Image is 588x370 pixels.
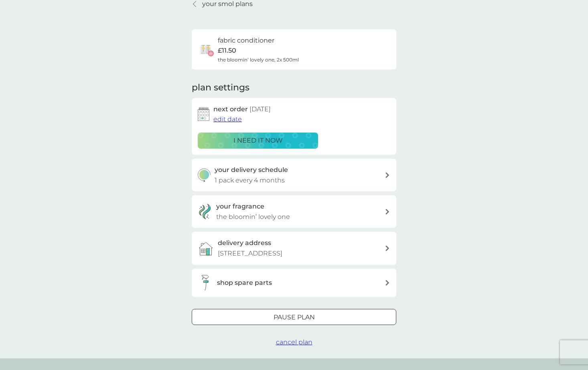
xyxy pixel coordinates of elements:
a: delivery address[STREET_ADDRESS] [192,232,396,264]
h3: delivery address [218,238,271,248]
span: the bloomin’ lovely one, 2x 500ml [218,56,299,63]
span: edit date [213,115,242,123]
h3: shop spare parts [217,278,272,288]
button: shop spare parts [192,269,396,297]
button: cancel plan [276,337,312,348]
h3: your fragrance [216,201,264,212]
button: edit date [213,114,242,125]
p: £11.50 [218,45,236,56]
span: cancel plan [276,338,312,346]
p: i need it now [233,135,283,146]
h2: next order [213,104,271,114]
a: your fragrancethe bloomin’ lovely one [192,195,396,228]
img: fabric conditioner [198,41,214,57]
button: i need it now [198,133,318,149]
button: Pause plan [192,309,396,325]
p: Pause plan [274,312,315,323]
h2: plan settings [192,82,249,94]
h3: your delivery schedule [215,165,288,175]
p: [STREET_ADDRESS] [218,248,282,259]
p: the bloomin’ lovely one [216,212,290,222]
button: your delivery schedule1 pack every 4 months [192,159,396,191]
p: 1 pack every 4 months [215,175,285,186]
h6: fabric conditioner [218,35,274,46]
span: [DATE] [249,105,271,113]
